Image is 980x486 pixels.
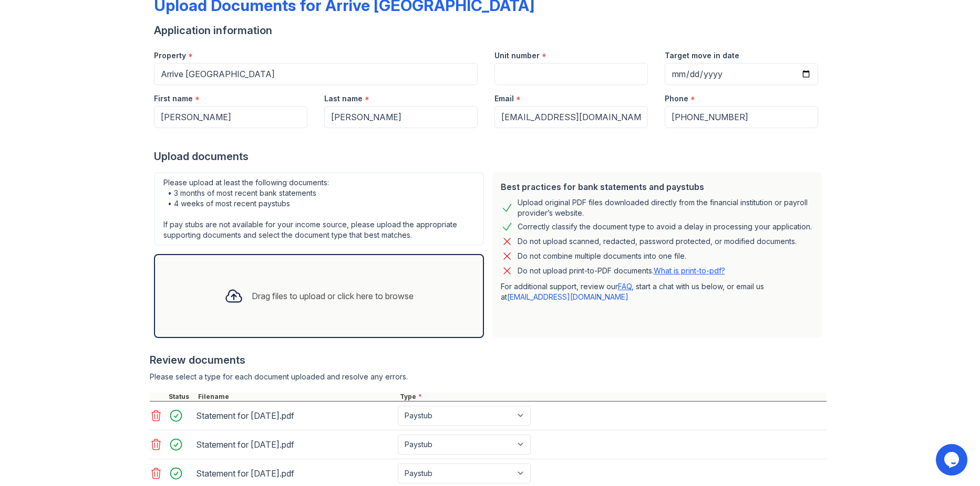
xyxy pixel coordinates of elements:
[518,235,797,248] div: Do not upload scanned, redacted, password protected, or modified documents.
[494,50,540,61] label: Unit number
[154,50,186,61] label: Property
[252,290,414,302] div: Drag files to upload or click here to browse
[324,93,363,104] label: Last name
[196,436,394,453] div: Statement for [DATE].pdf
[494,93,514,104] label: Email
[507,292,628,301] a: [EMAIL_ADDRESS][DOMAIN_NAME]
[154,172,484,246] div: Please upload at least the following documents: • 3 months of most recent bank statements • 4 wee...
[618,282,632,291] a: FAQ
[154,149,827,164] div: Upload documents
[936,444,969,476] iframe: chat widget
[150,353,827,367] div: Review documents
[150,372,827,382] div: Please select a type for each document uploaded and resolve any errors.
[518,250,686,262] div: Do not combine multiple documents into one file.
[501,281,814,302] p: For additional support, review our , start a chat with us below, or email us at
[167,393,196,401] div: Status
[518,197,814,218] div: Upload original PDF files downloaded directly from the financial institution or payroll provider’...
[398,393,827,401] div: Type
[196,407,394,424] div: Statement for [DATE].pdf
[154,93,193,104] label: First name
[654,266,725,275] a: What is print-to-pdf?
[154,23,827,38] div: Application information
[665,93,688,104] label: Phone
[518,266,725,276] p: Do not upload print-to-PDF documents.
[196,393,398,401] div: Filename
[501,181,814,193] div: Best practices for bank statements and paystubs
[665,50,739,61] label: Target move in date
[518,220,812,233] div: Correctly classify the document type to avoid a delay in processing your application.
[196,465,394,482] div: Statement for [DATE].pdf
